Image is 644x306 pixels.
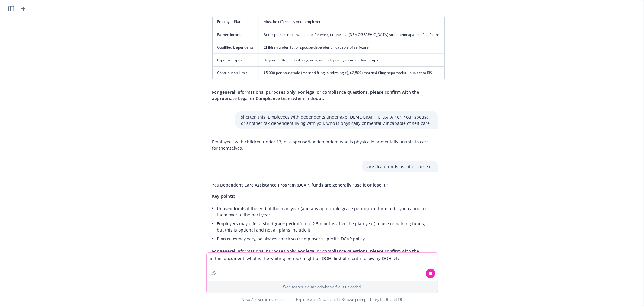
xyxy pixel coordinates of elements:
li: may vary, so always check your employer's specific DCAP policy. [217,234,432,243]
li: at the end of the plan year (and any applicable grace period) are forfeited—you cannot roll them ... [217,204,432,219]
td: Earned Income [212,28,259,41]
span: Dependent Care Assistance Program (DCAP) funds are generally "use it or lose it." [220,182,389,188]
p: Yes, [212,182,432,188]
a: TR [398,297,402,302]
td: Children under 13, or spouse/dependent incapable of self-care [259,41,444,54]
span: Plan rules [217,236,238,242]
span: grace period [274,221,300,226]
p: Employees with children under 13, or a spouse/tax-dependent who is physically or mentally unable ... [212,138,432,151]
td: Must be offered by your employer [259,15,444,28]
td: $5,000 per household (married filing jointly/single), $2,500 (married filing separately) – subjec... [259,67,444,79]
a: BI [386,297,390,302]
td: Employer Plan [212,15,259,28]
p: Web search is disabled when a file is uploaded [210,284,434,289]
td: Both spouses must work, look for work, or one is a [DEMOGRAPHIC_DATA] student/incapable of self-care [259,28,444,41]
span: Nova Assist can make mistakes. Explore what Nova can do: Browse prompt library for and [3,293,641,306]
td: Daycare, after-school programs, adult day care, summer day camps [259,54,444,66]
span: For general informational purposes only. For legal or compliance questions, please confirm with t... [212,89,419,101]
p: are dcap funds use it or loose it [368,163,432,170]
td: Qualified Dependents [212,41,259,54]
td: Expense Types [212,54,259,66]
span: For general informational purposes only. For legal or compliance questions, please confirm with t... [212,248,419,260]
li: Employers may offer a short (up to 2.5 months after the plan year) to use remaining funds, but th... [217,219,432,234]
td: Contribution Limit [212,67,259,79]
span: Unused funds [217,206,246,211]
span: Key points: [212,193,235,199]
p: shorten this: Employees with dependents under age [DEMOGRAPHIC_DATA]; or, Your spouse, or another... [241,114,432,126]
